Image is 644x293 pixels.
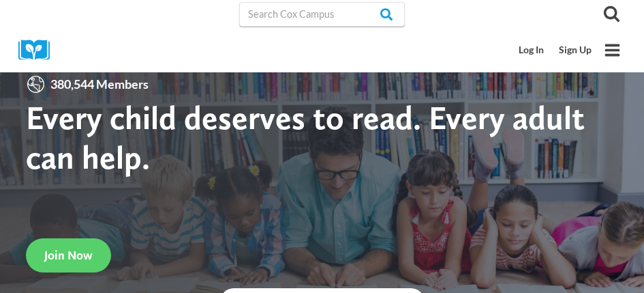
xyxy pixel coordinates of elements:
[44,248,93,262] span: Join Now
[512,38,599,63] nav: Secondary Mobile Navigation
[512,38,552,63] a: Log In
[26,98,585,176] strong: Every child deserves to read. Every adult can help.
[26,238,111,272] a: Join Now
[599,37,626,64] button: Open menu
[239,2,405,27] input: Search Cox Campus
[46,74,153,94] span: 380,544 Members
[551,38,599,63] a: Sign Up
[18,40,59,61] img: Cox Campus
